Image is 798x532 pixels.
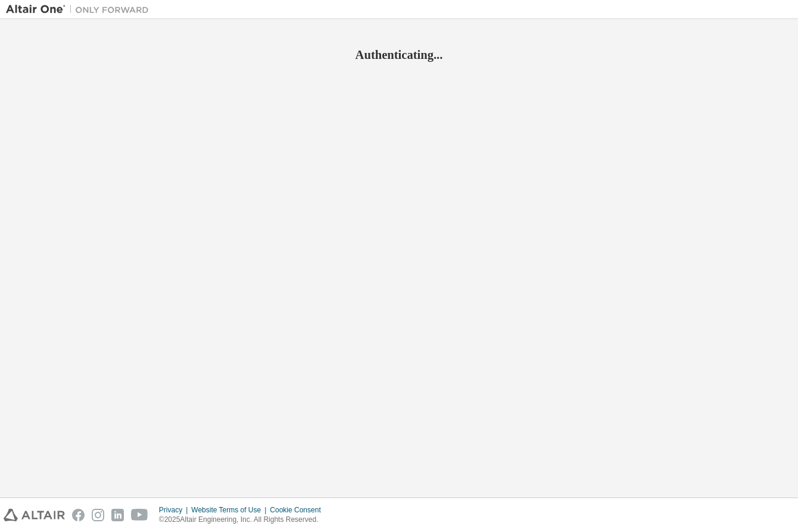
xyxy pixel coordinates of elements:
[111,509,124,521] img: linkedin.svg
[6,4,155,15] img: Altair One
[191,505,270,515] div: Website Terms of Use
[131,509,148,521] img: youtube.svg
[159,515,328,525] p: © 2025 Altair Engineering, Inc. All Rights Reserved.
[270,505,328,515] div: Cookie Consent
[72,509,85,521] img: facebook.svg
[4,509,65,521] img: altair_logo.svg
[159,505,191,515] div: Privacy
[6,47,792,62] h2: Authenticating...
[92,509,104,521] img: instagram.svg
